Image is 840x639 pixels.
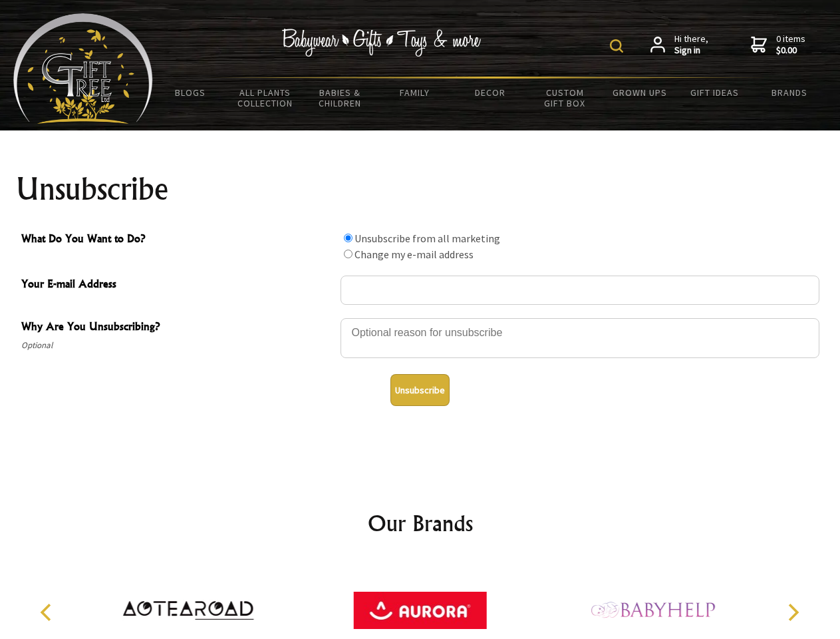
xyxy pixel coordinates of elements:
a: Grown Ups [602,79,677,106]
a: Family [378,79,453,106]
a: Brands [752,79,827,106]
button: Next [778,598,807,627]
a: Babies & Children [303,79,378,117]
strong: $0.00 [776,45,805,57]
a: Custom Gift Box [527,79,603,117]
a: Gift Ideas [677,79,752,106]
button: Unsubscribe [390,374,450,406]
a: All Plants Collection [228,79,303,117]
span: What Do You Want to Do? [21,230,334,250]
a: BLOGS [153,79,228,106]
a: Hi there,Sign in [650,33,708,57]
textarea: Why Are You Unsubscribing? [341,318,819,358]
a: 0 items$0.00 [751,33,805,57]
a: Decor [452,79,527,106]
input: What Do You Want to Do? [344,250,352,258]
strong: Sign in [674,45,708,57]
span: 0 items [776,33,805,57]
span: Your E-mail Address [21,276,334,295]
img: Babywear - Gifts - Toys & more [282,29,482,57]
h1: Unsubscribe [16,173,825,205]
input: Your E-mail Address [341,276,819,305]
h2: Our Brands [27,507,814,539]
img: product search [610,39,623,53]
label: Unsubscribe from all marketing [354,232,500,245]
img: Babyware - Gifts - Toys and more... [13,13,153,124]
span: Hi there, [674,33,708,57]
label: Change my e-mail address [354,248,474,261]
span: Optional [21,337,334,353]
span: Why Are You Unsubscribing? [21,318,334,337]
input: What Do You Want to Do? [344,234,352,242]
button: Previous [33,598,63,627]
